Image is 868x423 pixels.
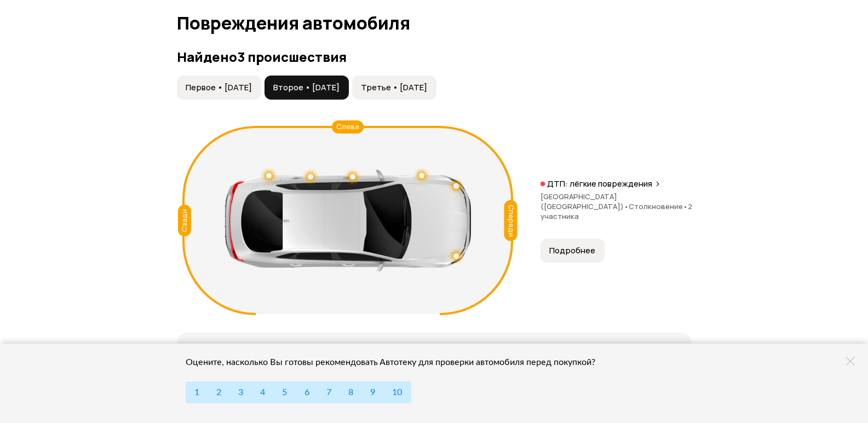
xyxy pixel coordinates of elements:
button: Третье • [DATE] [352,76,436,100]
span: 9 [370,388,375,397]
span: Столкновение [629,201,688,211]
button: 10 [383,381,411,403]
span: Подробнее [549,245,595,256]
button: 8 [340,381,362,403]
button: 9 [361,381,384,403]
span: • [624,201,629,211]
span: 5 [282,388,287,397]
span: 3 [238,388,243,397]
span: Первое • [DATE] [186,82,252,93]
button: Первое • [DATE] [177,76,261,100]
button: Второе • [DATE] [265,76,349,100]
button: 5 [273,381,296,403]
span: 2 участника [541,201,692,221]
span: [GEOGRAPHIC_DATA] ([GEOGRAPHIC_DATA]) [541,192,629,211]
span: 2 [216,388,221,397]
button: 1 [186,381,208,403]
button: 4 [251,381,274,403]
h1: Повреждения автомобиля [177,13,692,33]
span: 10 [392,388,402,397]
div: Сзади [178,205,191,236]
div: Спереди [504,200,517,241]
h3: Найдено 3 происшествия [177,49,692,65]
span: 1 [194,388,199,397]
button: 6 [296,381,318,403]
span: 8 [348,388,353,397]
span: 6 [304,388,309,397]
button: Подробнее [541,239,605,263]
span: 7 [326,388,331,397]
span: 4 [260,388,265,397]
div: Оцените, насколько Вы готовы рекомендовать Автотеку для проверки автомобиля перед покупкой? [186,357,610,368]
span: Второе • [DATE] [273,82,340,93]
button: 7 [318,381,340,403]
button: 2 [208,381,230,403]
button: 3 [229,381,252,403]
div: Слева [332,120,364,134]
span: • [683,201,688,211]
span: Третье • [DATE] [361,82,427,93]
p: ДТП: лёгкие повреждения [547,178,652,189]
